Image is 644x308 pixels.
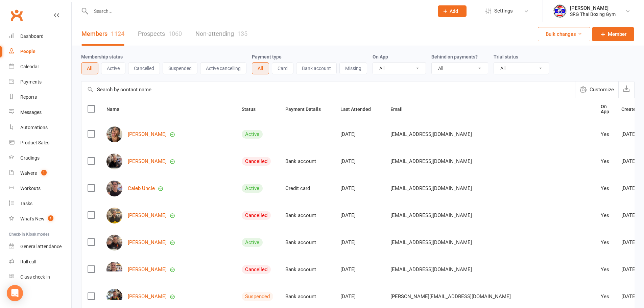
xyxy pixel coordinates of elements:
img: thumb_image1718682644.png [553,4,567,18]
div: Bank account [285,294,328,300]
a: Waivers 1 [9,166,71,181]
div: 1060 [168,30,182,37]
a: Members1124 [81,22,124,46]
button: Missing [339,62,367,74]
button: Suspended [163,62,197,74]
label: Membership status [81,54,123,60]
div: Class check-in [20,274,50,280]
span: Name [106,106,127,112]
div: Active [242,130,263,139]
button: Customize [575,81,618,98]
a: [PERSON_NAME] [128,159,167,164]
button: Bank account [296,62,337,74]
a: What's New1 [9,211,71,227]
span: Add [450,8,458,14]
label: Payment type [252,54,282,60]
a: Class kiosk mode [9,269,71,285]
div: [PERSON_NAME] [570,5,616,11]
span: [EMAIL_ADDRESS][DOMAIN_NAME] [390,263,472,276]
div: Yes [601,240,609,245]
div: SRG Thai Boxing Gym [570,11,616,17]
th: On App [595,98,615,121]
div: Roll call [20,259,36,264]
a: Clubworx [8,7,25,24]
a: Messages [9,105,71,120]
button: Active [101,62,125,74]
div: Reports [20,94,37,100]
div: Credit card [285,186,328,191]
div: [DATE] [340,159,378,164]
div: Yes [601,186,609,191]
a: Calendar [9,59,71,74]
div: Messages [20,110,42,115]
input: Search... [89,6,429,16]
a: [PERSON_NAME] [128,294,167,300]
a: Reports [9,90,71,105]
button: Payment Details [285,105,328,113]
a: Automations [9,120,71,135]
div: [DATE] [340,240,378,245]
input: Search by contact name [81,81,575,98]
div: Bank account [285,240,328,245]
span: [EMAIL_ADDRESS][DOMAIN_NAME] [390,236,472,249]
button: Status [242,105,263,113]
a: Member [592,27,634,41]
button: All [252,62,269,74]
div: Yes [601,159,609,164]
a: People [9,44,71,59]
div: Product Sales [20,140,49,145]
label: On App [373,54,388,60]
a: [PERSON_NAME] [128,132,167,137]
span: [EMAIL_ADDRESS][DOMAIN_NAME] [390,155,472,168]
button: Cancelled [128,62,160,74]
span: Member [608,30,626,38]
a: General attendance kiosk mode [9,239,71,254]
div: Bank account [285,213,328,218]
span: 1 [41,170,47,175]
button: Name [106,105,127,113]
div: Open Intercom Messenger [7,285,23,301]
label: Trial status [494,54,518,60]
button: Last Attended [340,105,378,113]
a: Dashboard [9,29,71,44]
button: All [81,62,98,74]
button: Active cancelling [200,62,246,74]
div: [DATE] [340,294,378,300]
div: Automations [20,125,48,130]
div: Yes [601,132,609,137]
div: Suspended [242,292,273,301]
button: Bulk changes [538,27,590,41]
div: What's New [20,216,45,221]
div: Workouts [20,186,41,191]
div: Tasks [20,201,32,206]
div: [DATE] [340,132,378,137]
span: Status [242,106,263,112]
div: 135 [237,30,247,37]
span: [EMAIL_ADDRESS][DOMAIN_NAME] [390,128,472,141]
a: Prospects1060 [138,22,182,46]
button: Card [272,62,293,74]
a: Caleb Uncle [128,186,155,191]
div: Gradings [20,155,40,161]
span: [EMAIL_ADDRESS][DOMAIN_NAME] [390,182,472,195]
div: Bank account [285,267,328,273]
div: Yes [601,213,609,218]
div: Yes [601,267,609,273]
div: Cancelled [242,265,271,274]
div: Cancelled [242,157,271,166]
div: 1124 [111,30,124,37]
span: Settings [494,3,513,19]
a: [PERSON_NAME] [128,267,167,273]
a: Gradings [9,150,71,166]
div: Bank account [285,159,328,164]
span: 1 [48,215,53,221]
div: [DATE] [340,267,378,273]
button: Email [390,105,410,113]
a: Product Sales [9,135,71,150]
span: Email [390,106,410,112]
div: [DATE] [340,186,378,191]
div: Calendar [20,64,39,69]
a: Roll call [9,254,71,269]
a: Non-attending135 [195,22,247,46]
div: Yes [601,294,609,300]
